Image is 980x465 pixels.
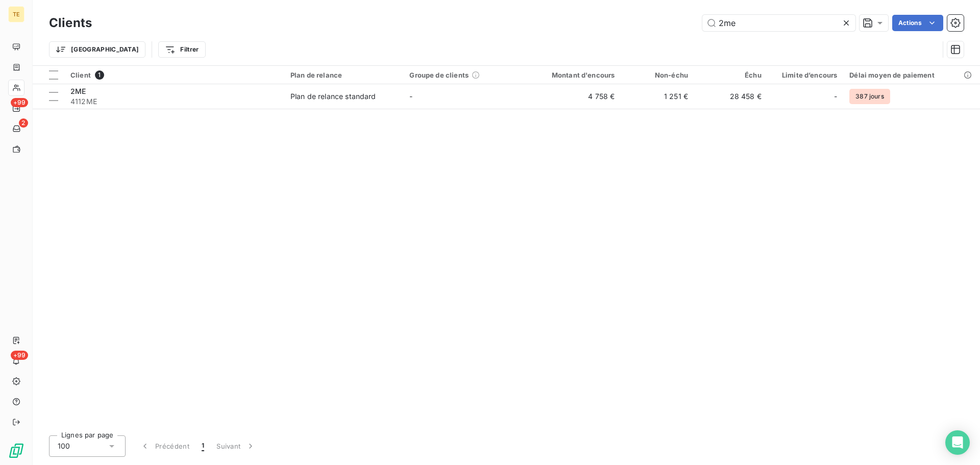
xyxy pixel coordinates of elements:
input: Rechercher [702,15,855,31]
button: Précédent [134,435,195,457]
span: 2 [19,118,28,128]
span: 100 [58,441,70,451]
span: Groupe de clients [409,71,469,79]
td: 1 251 € [621,84,694,109]
div: Montant d'encours [529,71,615,79]
td: 4 758 € [523,84,621,109]
button: Filtrer [158,41,205,58]
span: 1 [95,70,104,80]
button: [GEOGRAPHIC_DATA] [49,41,145,58]
button: 1 [195,435,210,457]
span: 2ME [70,87,86,95]
button: Suivant [210,435,262,457]
div: Plan de relance standard [290,91,376,102]
span: 387 jours [849,89,890,104]
span: +99 [11,98,28,107]
div: Open Intercom Messenger [945,430,970,455]
div: TE [8,6,24,22]
img: Logo LeanPay [8,443,24,459]
span: 4112ME [70,96,278,107]
div: Délai moyen de paiement [849,71,974,79]
span: 1 [202,441,204,451]
td: 28 458 € [694,84,768,109]
div: Plan de relance [290,71,397,79]
button: Actions [892,15,943,31]
span: - [409,92,412,101]
div: Limite d’encours [774,71,838,79]
h3: Clients [49,14,92,32]
div: Échu [700,71,762,79]
span: - [834,91,837,102]
span: Client [70,71,91,79]
div: Non-échu [627,71,688,79]
span: +99 [11,351,28,360]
